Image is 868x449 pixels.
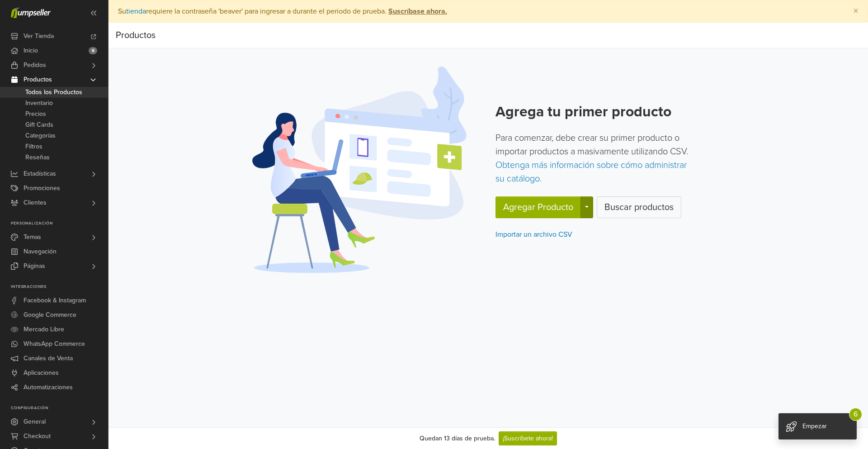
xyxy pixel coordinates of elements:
[24,380,73,395] span: Automatizaciones
[25,152,50,163] span: Reseñas
[24,72,52,87] span: Productos
[116,29,156,42] span: Productos
[24,181,60,196] span: Promociones
[252,67,467,273] img: Product
[24,337,85,351] span: WhatsApp Commerce
[495,103,696,120] h2: Agrega tu primer producto
[25,87,82,98] span: Todos los Productos
[24,415,46,429] span: General
[849,408,862,421] span: 6
[495,160,687,184] a: Obtenga más información sobre cómo administrar su catálogo.
[24,196,47,210] span: Clientes
[24,366,59,380] span: Aplicaciones
[495,229,572,240] a: Importar un archivo CSV
[24,43,38,58] span: Inicio
[24,29,54,43] span: Ver Tienda
[499,431,557,445] a: ¡Suscríbete ahora!
[420,434,495,443] div: Quedan 13 días de prueba.
[24,308,76,322] span: Google Commerce
[24,429,51,444] span: Checkout
[24,58,46,72] span: Pedidos
[388,7,447,16] strong: Suscríbase ahora.
[89,47,97,54] span: 6
[24,351,73,366] span: Canales de Venta
[802,422,827,430] span: Empezar
[495,131,696,186] p: Para comenzar, debe crear su primer producto o importar productos a masivamente utilizando CSV.
[597,196,681,218] a: Buscar productos
[24,244,57,259] span: Navegación
[25,98,53,109] span: Inventario
[25,109,46,119] span: Precios
[24,167,56,181] span: Estadísticas
[24,322,64,337] span: Mercado Libre
[11,406,108,411] p: Configuración
[853,5,859,18] span: ×
[844,0,868,22] button: Close
[387,7,447,16] a: Suscríbase ahora.
[24,259,45,273] span: Páginas
[25,119,53,130] span: Gift Cards
[126,7,146,16] a: tienda
[495,196,581,218] button: Agregar Producto
[778,413,857,439] div: Empezar 6
[25,141,42,152] span: Filtros
[24,230,41,244] span: Temas
[24,293,86,308] span: Facebook & Instagram
[25,130,56,141] span: Categorías
[11,284,108,290] p: Integraciones
[11,221,108,226] p: Personalización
